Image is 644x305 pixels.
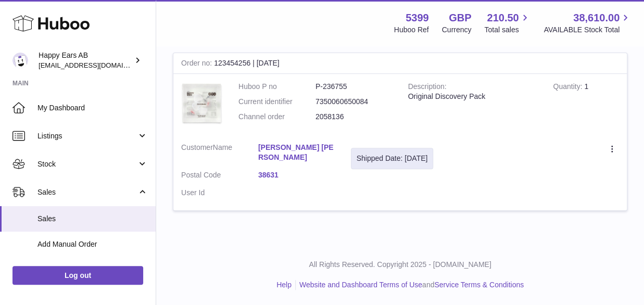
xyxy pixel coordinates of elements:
[357,154,428,163] div: Shipped Date: [DATE]
[406,11,429,25] strong: 5399
[258,170,335,180] a: 38631
[258,143,335,162] a: [PERSON_NAME] [PERSON_NAME]
[37,214,148,224] span: Sales
[408,92,538,101] div: Original Discovery Pack
[181,170,258,183] dt: Postal Code
[315,97,393,107] dd: 7350060650084
[442,25,472,35] div: Currency
[181,59,214,70] strong: Order no
[181,143,258,165] dt: Name
[544,25,632,35] span: AVAILABLE Stock Total
[296,280,524,290] li: and
[484,11,531,35] a: 210.50 Total sales
[37,239,148,249] span: Add Manual Order
[181,143,213,151] span: Customer
[37,159,137,169] span: Stock
[408,82,447,93] strong: Description
[181,82,223,124] img: 53991712582217.png
[238,82,315,92] dt: Huboo P no
[238,97,315,107] dt: Current identifier
[173,53,627,74] div: 123454256 | [DATE]
[181,188,258,198] dt: User Id
[39,50,132,70] div: Happy Ears AB
[37,131,137,141] span: Listings
[449,11,471,25] strong: GBP
[553,82,584,93] strong: Quantity
[573,11,620,25] span: 38,610.00
[238,112,315,122] dt: Channel order
[37,103,148,113] span: My Dashboard
[394,25,429,35] div: Huboo Ref
[165,260,636,270] p: All Rights Reserved. Copyright 2025 - [DOMAIN_NAME]
[544,11,632,35] a: 38,610.00 AVAILABLE Stock Total
[434,281,524,289] a: Service Terms & Conditions
[12,53,28,68] img: 3pl@happyearsearplugs.com
[315,82,393,92] dd: P-236755
[487,11,519,25] span: 210.50
[39,61,153,69] span: [EMAIL_ADDRESS][DOMAIN_NAME]
[37,187,137,197] span: Sales
[12,266,143,285] a: Log out
[299,281,422,289] a: Website and Dashboard Terms of Use
[276,281,292,289] a: Help
[484,25,531,35] span: Total sales
[315,112,393,122] dd: 2058136
[545,74,627,135] td: 1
